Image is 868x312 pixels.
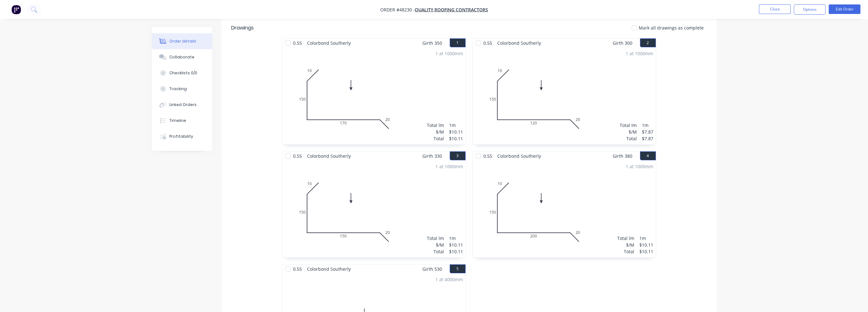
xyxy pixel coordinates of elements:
[152,129,212,144] button: Profitability
[169,54,194,60] div: Collaborate
[169,102,197,108] div: Linked Orders
[639,235,653,242] div: 1m
[626,50,653,57] div: 1 at 1000mm
[449,248,463,255] div: $10.11
[640,38,656,47] button: 2
[620,129,637,135] div: $/M
[169,118,186,123] div: Timeline
[422,38,442,48] span: Girth 350
[759,4,791,14] button: Close
[282,161,466,257] div: 010150150201 at 1000mmTotal lm$/MTotal1m$10.11$10.11
[495,38,544,48] span: Colorbond Southerly
[152,81,212,97] button: Tracking
[290,264,304,274] span: 0.55
[380,7,415,13] span: Order #48230 -
[11,5,21,14] img: Factory
[640,151,656,160] button: 4
[449,135,463,142] div: $10.11
[169,70,197,76] div: Checklists 0/0
[152,113,212,129] button: Timeline
[473,48,656,144] div: 010150120201 at 1000mmTotal lm$/MTotal1m$7.87$7.87
[617,242,634,248] div: $/M
[620,122,637,129] div: Total lm
[169,38,196,44] div: Order details
[481,38,495,48] span: 0.55
[435,50,463,57] div: 1 at 1000mm
[152,65,212,81] button: Checklists 0/0
[450,264,466,273] button: 5
[422,264,442,274] span: Girth 530
[642,122,653,129] div: 1m
[427,122,444,129] div: Total lm
[231,24,254,32] div: Drawings
[639,242,653,248] div: $10.11
[427,235,444,242] div: Total lm
[829,4,860,14] button: Edit Order
[152,33,212,49] button: Order details
[290,151,304,161] span: 0.55
[613,151,632,161] span: Girth 380
[282,48,466,144] div: 010150170201 at 1000mmTotal lm$/MTotal1m$10.11$10.11
[481,151,495,161] span: 0.55
[427,242,444,248] div: $/M
[613,38,632,48] span: Girth 300
[639,248,653,255] div: $10.11
[427,135,444,142] div: Total
[304,151,353,161] span: Colorbond Southerly
[422,151,442,161] span: Girth 330
[642,135,653,142] div: $7.87
[449,122,463,129] div: 1m
[290,38,304,48] span: 0.55
[427,248,444,255] div: Total
[449,129,463,135] div: $10.11
[450,151,466,160] button: 3
[152,97,212,113] button: Linked Orders
[617,248,634,255] div: Total
[427,129,444,135] div: $/M
[304,38,353,48] span: Colorbond Southerly
[449,235,463,242] div: 1m
[169,134,193,139] div: Profitability
[152,49,212,65] button: Collaborate
[473,161,656,257] div: 010150200201 at 1000mmTotal lm$/MTotal1m$10.11$10.11
[449,242,463,248] div: $10.11
[450,38,466,47] button: 1
[617,235,634,242] div: Total lm
[495,151,544,161] span: Colorbond Southerly
[639,24,704,31] span: Mark all drawings as complete
[626,163,653,170] div: 1 at 1000mm
[642,129,653,135] div: $7.87
[435,163,463,170] div: 1 at 1000mm
[435,276,463,283] div: 1 at 4000mm
[794,4,826,15] button: Options
[304,264,353,274] span: Colorbond Southerly
[169,86,187,92] div: Tracking
[620,135,637,142] div: Total
[415,7,488,13] a: QUALITY ROOFING CONTRACTORS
